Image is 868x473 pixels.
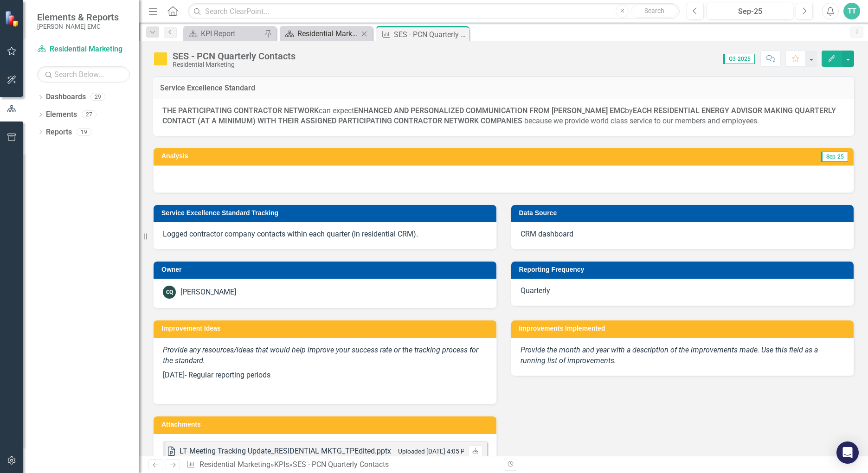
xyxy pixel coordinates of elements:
a: Residential Marketing [199,460,270,469]
span: Sep-25 [821,152,848,162]
small: [PERSON_NAME] EMC [37,23,119,30]
a: Reports [46,127,72,138]
h3: Service Excellence Standard [160,84,847,92]
img: Caution [153,51,168,66]
button: Sep-25 [707,3,793,19]
h3: Improvement Ideas [161,325,492,332]
h3: Improvements Implemented [519,325,849,332]
a: Residential Marketing [37,44,130,55]
span: Q3-2025 [723,54,755,64]
p: [DATE]- Regular reporting periods [163,368,487,383]
div: SES - PCN Quarterly Contacts [394,29,467,40]
h3: Owner [161,266,492,273]
div: 19 [77,128,91,136]
strong: THE PARTICIPATING CONTRACTOR NETWORK [162,106,319,115]
a: Residential Marketing [282,28,359,39]
div: CQ [163,286,176,299]
div: 27 [82,111,96,119]
input: Search ClearPoint... [188,3,680,19]
div: KPI Report [201,28,262,39]
span: Search [644,7,664,14]
div: 29 [90,93,105,101]
h3: Attachments [161,421,492,428]
a: Dashboards [46,92,86,102]
span: Elements & Reports [37,12,119,23]
div: [PERSON_NAME] [180,287,236,298]
em: Provide any resources/ideas that would help improve your success rate or the tracking process for... [163,345,478,365]
div: LT Meeting Tracking Update_RESIDENTIAL MKTG_TPEdited.pptx [180,446,391,457]
p: CRM dashboard [521,229,845,240]
div: Residential Marketing [297,28,359,39]
img: ClearPoint Strategy [5,11,21,27]
button: Search [631,5,677,18]
strong: ENHANCED AND PERSONALIZED COMMUNICATION FROM [PERSON_NAME] EMC [354,106,625,115]
a: KPI Report [186,28,262,39]
em: Provide the month and year with a description of the improvements made. Use this field as a runni... [521,345,818,365]
h3: Reporting Frequency [519,266,849,273]
h3: Analysis [161,153,495,160]
p: can expect by because we provide world class service to our members and employees. [162,106,845,127]
a: Elements [46,109,77,120]
h3: Data Source [519,210,849,217]
div: SES - PCN Quarterly Contacts [293,460,389,469]
div: Residential Marketing [173,61,296,68]
div: SES - PCN Quarterly Contacts [173,51,296,61]
div: Sep-25 [710,6,790,17]
div: Open Intercom Messenger [836,441,859,464]
div: » » [186,460,496,470]
a: KPIs [274,460,289,469]
button: TT [843,3,860,19]
input: Search Below... [37,66,130,83]
div: Quarterly [511,279,854,306]
small: Uploaded [DATE] 4:05 PM [398,447,470,455]
span: Logged contractor company contacts within each quarter (in residential CRM). [163,230,418,238]
h3: Service Excellence Standard Tracking [161,210,492,217]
